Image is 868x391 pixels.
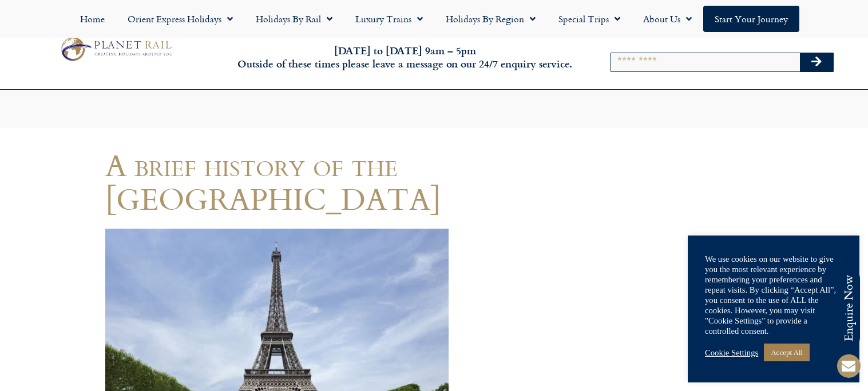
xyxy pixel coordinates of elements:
[105,148,534,216] h1: A brief history of the [GEOGRAPHIC_DATA]
[703,6,799,32] a: Start your Journey
[6,6,862,32] nav: Menu
[116,6,244,32] a: Orient Express Holidays
[244,6,344,32] a: Holidays by Rail
[434,6,547,32] a: Holidays by Region
[235,44,576,71] h6: [DATE] to [DATE] 9am – 5pm Outside of these times please leave a message on our 24/7 enquiry serv...
[56,34,175,63] img: Planet Rail Train Holidays Logo
[705,254,842,336] div: We use cookies on our website to give you the most relevant experience by remembering your prefer...
[344,6,434,32] a: Luxury Trains
[800,53,833,71] button: Search
[69,6,116,32] a: Home
[632,6,703,32] a: About Us
[547,6,632,32] a: Special Trips
[764,344,810,361] a: Accept All
[705,348,758,358] a: Cookie Settings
